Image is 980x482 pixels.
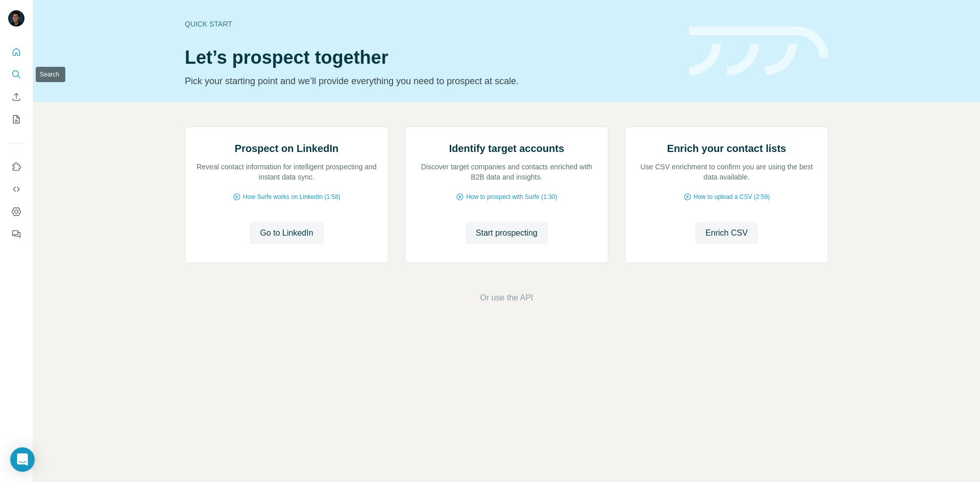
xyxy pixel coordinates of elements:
button: Quick start [8,43,24,61]
span: How to upload a CSV (2:59) [694,192,770,201]
span: How to prospect with Surfe (1:30) [466,192,557,201]
span: Enrich CSV [705,227,748,239]
button: Use Surfe on LinkedIn [8,158,24,176]
button: Enrich CSV [8,88,24,106]
span: How Surfe works on LinkedIn (1:58) [243,192,340,201]
h2: Identify target accounts [449,141,565,156]
button: Use Surfe API [8,180,24,198]
p: Pick your starting point and we’ll provide everything you need to prospect at scale. [185,74,677,88]
button: My lists [8,110,24,129]
div: Quick start [185,19,677,29]
button: Dashboard [8,202,24,221]
button: Or use the API [480,292,533,304]
p: Discover target companies and contacts enriched with B2B data and insights. [415,162,598,182]
p: Use CSV enrichment to confirm you are using the best data available. [635,162,818,182]
button: Go to LinkedIn [250,222,323,244]
img: Avatar [8,10,24,27]
button: Enrich CSV [695,222,758,244]
h2: Prospect on LinkedIn [235,141,338,156]
button: Search [8,65,24,84]
span: Go to LinkedIn [260,227,313,239]
span: Start prospecting [476,227,537,239]
button: Start prospecting [465,222,548,244]
h1: Let’s prospect together [185,47,677,68]
img: banner [689,27,828,76]
button: Feedback [8,225,24,243]
div: Open Intercom Messenger [10,447,35,472]
p: Reveal contact information for intelligent prospecting and instant data sync. [195,162,378,182]
h2: Enrich your contact lists [667,141,786,156]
